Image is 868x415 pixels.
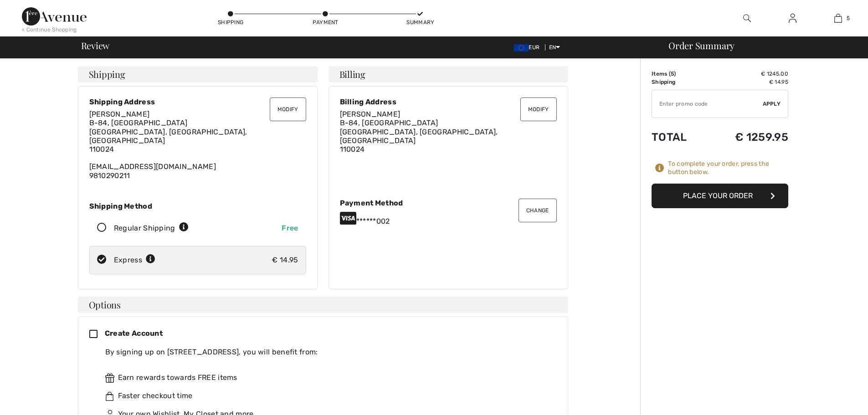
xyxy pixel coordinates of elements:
[652,78,706,86] td: Shipping
[272,255,298,266] div: € 14.95
[706,78,788,86] td: € 14.95
[78,297,568,313] h4: Options
[217,18,244,26] div: Shipping
[114,223,189,234] div: Regular Shipping
[89,110,150,118] span: [PERSON_NAME]
[105,329,163,338] span: Create Account
[406,18,434,26] div: Summary
[657,41,863,50] div: Order Summary
[652,90,763,118] input: Promo code
[81,41,110,50] span: Review
[514,44,543,51] span: EUR
[270,97,306,121] button: Modify
[652,70,706,78] td: Items ( )
[519,199,557,222] button: Change
[520,97,557,121] button: Modify
[340,199,557,207] div: Payment Method
[89,97,306,106] div: Shipping Address
[743,13,751,24] img: search the website
[339,70,365,79] span: Billing
[105,374,114,383] img: rewards.svg
[340,118,498,154] span: B-84, [GEOGRAPHIC_DATA] [GEOGRAPHIC_DATA], [GEOGRAPHIC_DATA], [GEOGRAPHIC_DATA] 110024
[340,110,401,118] span: [PERSON_NAME]
[89,110,306,180] div: [EMAIL_ADDRESS][DOMAIN_NAME] 9810290211
[706,70,788,78] td: € 1245.00
[105,372,550,383] div: Earn rewards towards FREE items
[22,26,77,34] div: < Continue Shopping
[312,18,339,26] div: Payment
[89,118,247,154] span: B-84, [GEOGRAPHIC_DATA] [GEOGRAPHIC_DATA], [GEOGRAPHIC_DATA], [GEOGRAPHIC_DATA] 110024
[781,13,804,24] a: Sign In
[514,44,529,51] img: Euro
[89,202,306,210] div: Shipping Method
[105,390,550,401] div: Faster checkout time
[282,224,298,232] span: Free
[668,160,788,176] div: To complete your order, press the button below.
[816,13,860,24] a: 5
[789,13,796,24] img: My Info
[763,100,781,108] span: Apply
[652,184,788,208] button: Place Your Order
[89,70,125,79] span: Shipping
[671,71,674,77] span: 5
[114,255,155,266] div: Express
[105,347,550,358] div: By signing up on [STREET_ADDRESS], you will benefit from:
[105,392,114,401] img: faster.svg
[340,97,557,106] div: Billing Address
[847,14,850,22] span: 5
[706,122,788,153] td: € 1259.95
[22,7,87,26] img: 1ère Avenue
[834,13,842,24] img: My Bag
[549,44,560,51] span: EN
[652,122,706,153] td: Total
